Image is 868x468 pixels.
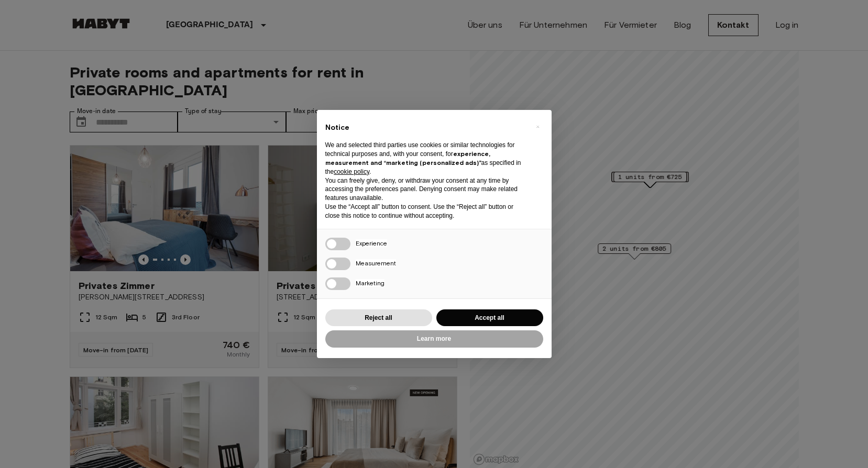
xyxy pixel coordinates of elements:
[536,120,540,133] span: ×
[436,309,543,327] button: Accept all
[325,309,432,327] button: Reject all
[325,141,526,176] p: We and selected third parties use cookies or similar technologies for technical purposes and, wit...
[356,259,396,267] span: Measurement
[325,150,490,166] strong: experience, measurement and “marketing (personalized ads)”
[530,118,546,135] button: Close this notice
[325,176,526,203] p: You can freely give, deny, or withdraw your consent at any time by accessing the preferences pane...
[356,239,387,247] span: Experience
[325,122,526,133] h2: Notice
[325,203,526,220] p: Use the “Accept all” button to consent. Use the “Reject all” button or close this notice to conti...
[356,279,384,287] span: Marketing
[325,330,543,348] button: Learn more
[334,168,369,175] a: cookie policy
